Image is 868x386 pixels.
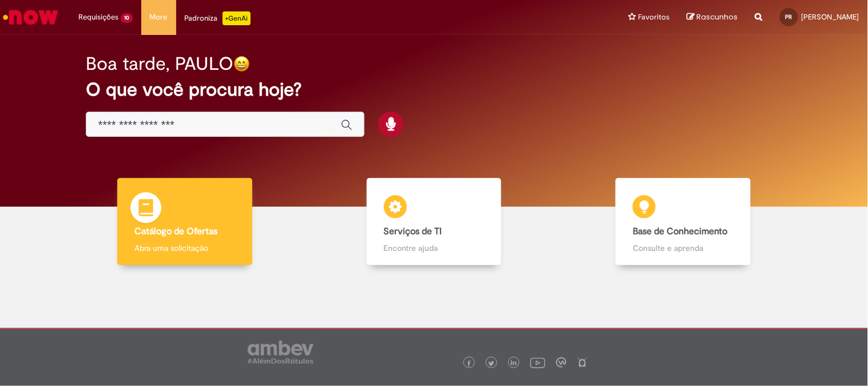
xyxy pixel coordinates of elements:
p: Abra uma solicitação [134,242,235,254]
a: Serviços de TI Encontre ajuda [310,178,559,266]
b: Base de Conhecimento [633,226,727,237]
span: PR [786,13,792,21]
span: Favoritos [639,11,670,23]
img: happy-face.png [233,56,250,72]
p: Encontre ajuda [384,242,485,254]
img: logo_footer_linkedin.png [511,360,517,367]
span: Rascunhos [697,11,738,22]
img: logo_footer_workplace.png [556,357,566,368]
img: ServiceNow [1,6,60,29]
h2: Boa tarde, PAULO [86,54,233,74]
img: logo_footer_youtube.png [530,355,545,370]
span: Requisições [78,11,118,23]
b: Catálogo de Ofertas [134,226,217,237]
img: logo_footer_twitter.png [489,361,494,367]
a: Base de Conhecimento Consulte e aprenda [558,178,808,266]
b: Serviços de TI [384,226,442,237]
p: +GenAi [223,11,251,25]
img: logo_footer_facebook.png [466,361,472,367]
span: 10 [121,13,133,23]
a: Rascunhos [687,12,738,23]
a: Catálogo de Ofertas Abra uma solicitação [60,178,310,266]
img: logo_footer_ambev_rotulo_gray.png [248,341,314,364]
p: Consulte e aprenda [633,242,734,254]
h2: O que você procura hoje? [86,80,782,100]
div: Padroniza [185,11,251,25]
span: [PERSON_NAME] [802,12,859,22]
span: More [150,11,168,23]
img: logo_footer_naosei.png [577,357,588,368]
